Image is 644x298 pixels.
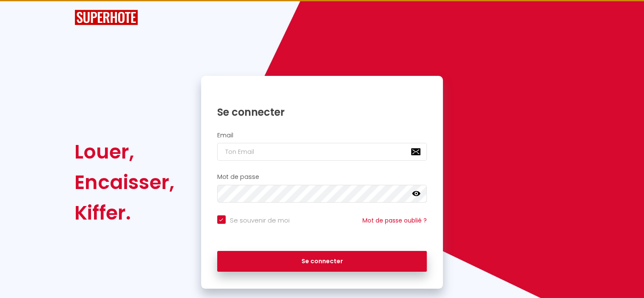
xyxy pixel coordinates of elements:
[217,173,427,181] h2: Mot de passe
[217,143,427,161] input: Ton Email
[7,3,32,29] button: Ouvrir le widget de chat LiveChat
[75,136,174,167] div: Louer,
[75,198,174,228] div: Kiffer.
[362,216,427,225] a: Mot de passe oublié ?
[217,132,427,139] h2: Email
[75,167,174,198] div: Encaisser,
[217,251,427,272] button: Se connecter
[75,10,138,25] img: SuperHote logo
[217,106,427,119] h1: Se connecter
